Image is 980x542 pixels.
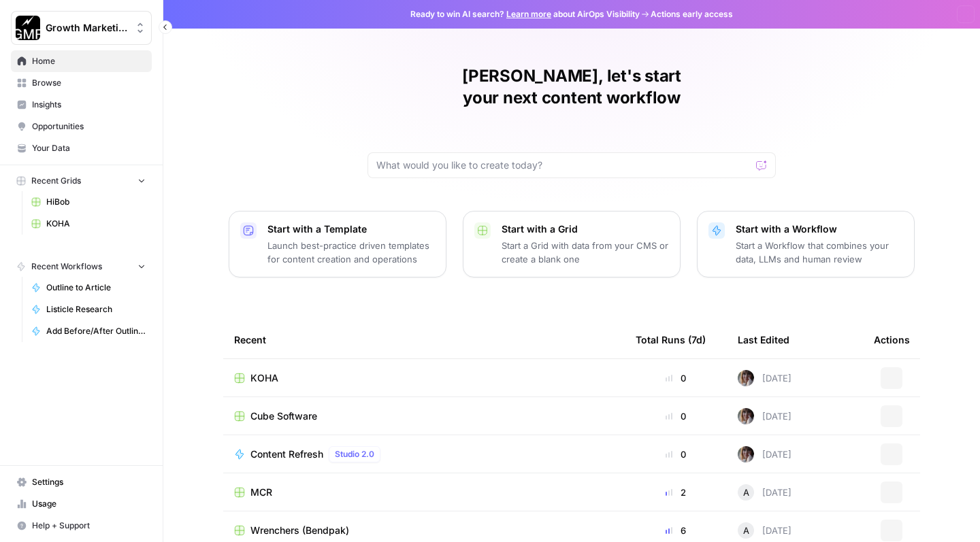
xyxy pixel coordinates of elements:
button: Recent Workflows [11,256,152,277]
div: Last Edited [738,321,789,358]
span: Your Data [32,142,146,154]
a: Settings [11,471,152,493]
div: [DATE] [738,408,791,424]
button: Start with a TemplateLaunch best-practice driven templates for content creation and operations [229,211,446,277]
span: Settings [32,476,146,488]
a: Listicle Research [25,299,152,320]
a: KOHA [25,213,152,235]
a: Your Data [11,137,152,159]
span: Listicle Research [46,303,146,316]
div: 0 [636,447,716,461]
span: Cube Software [250,409,317,423]
span: Ready to win AI search? about AirOps Visibility [410,8,640,20]
div: [DATE] [738,370,791,386]
span: Insights [32,99,146,111]
span: Help + Support [32,520,146,532]
button: Recent Grids [11,171,152,191]
img: rw7z87w77s6b6ah2potetxv1z3h6 [738,408,754,424]
span: Outline to Article [46,282,146,294]
a: KOHA [234,371,614,385]
span: Studio 2.0 [335,448,374,460]
span: MCR [250,486,272,499]
span: Add Before/After Outline to KB [46,325,146,337]
button: Start with a WorkflowStart a Workflow that combines your data, LLMs and human review [697,211,915,277]
a: MCR [234,486,614,499]
span: Recent Grids [31,175,81,187]
p: Start with a Workflow [736,222,903,236]
button: Start with a GridStart a Grid with data from your CMS or create a blank one [463,211,681,277]
div: Recent [234,321,614,358]
span: A [743,524,749,537]
button: Help + Support [11,515,152,537]
p: Launch best-practice driven templates for content creation and operations [267,239,435,266]
span: Home [32,55,146,67]
a: Opportunities [11,116,152,137]
div: 6 [636,524,716,537]
span: Content Refresh [250,447,323,461]
span: HiBob [46,196,146,208]
div: [DATE] [738,446,791,462]
span: Actions early access [651,8,733,20]
span: Growth Marketing Pro [46,21,128,35]
div: [DATE] [738,522,791,539]
h1: [PERSON_NAME], let's start your next content workflow [367,65,776,109]
a: Browse [11,72,152,94]
a: Content RefreshStudio 2.0 [234,446,614,462]
span: Usage [32,498,146,510]
a: Usage [11,493,152,515]
span: Recent Workflows [31,260,102,273]
span: Opportunities [32,120,146,133]
div: 0 [636,409,716,423]
a: Home [11,50,152,72]
a: Learn more [506,9,551,19]
p: Start with a Template [267,222,435,236]
p: Start with a Grid [502,222,669,236]
div: [DATE] [738,484,791,501]
img: rw7z87w77s6b6ah2potetxv1z3h6 [738,370,754,386]
div: 2 [636,486,716,499]
p: Start a Grid with data from your CMS or create a blank one [502,239,669,266]
p: Start a Workflow that combines your data, LLMs and human review [736,239,903,266]
button: Workspace: Growth Marketing Pro [11,11,152,45]
span: KOHA [250,371,278,385]
div: 0 [636,371,716,385]
a: Insights [11,94,152,116]
a: Outline to Article [25,277,152,299]
a: Wrenchers (Bendpak) [234,524,614,537]
a: Add Before/After Outline to KB [25,320,152,342]
img: rw7z87w77s6b6ah2potetxv1z3h6 [738,446,754,462]
div: Actions [874,321,910,358]
span: Browse [32,77,146,89]
span: Wrenchers (Bendpak) [250,524,349,537]
img: Growth Marketing Pro Logo [16,16,40,40]
a: Cube Software [234,409,614,423]
span: KOHA [46,218,146,230]
a: HiBob [25,191,152,213]
span: A [743,486,749,499]
input: What would you like to create today? [376,158,751,172]
div: Total Runs (7d) [636,321,706,358]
